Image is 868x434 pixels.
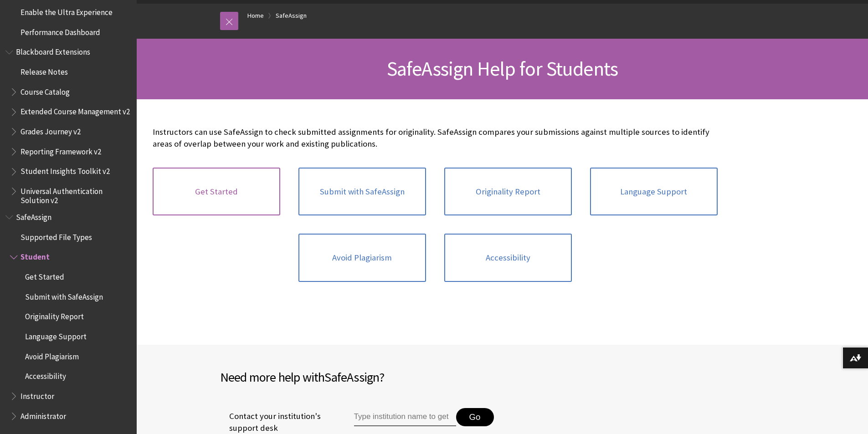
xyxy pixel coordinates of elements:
[387,56,618,81] span: SafeAssign Help for Students
[25,369,66,381] span: Accessibility
[21,104,130,117] span: Extended Course Management v2
[25,309,84,322] span: Originality Report
[276,10,307,21] a: SafeAssign
[16,209,51,222] span: SafeAssign
[21,84,70,97] span: Course Catalog
[5,209,131,424] nav: Book outline for Blackboard SafeAssign
[444,234,572,282] a: Accessibility
[153,168,280,216] a: Get Started
[21,124,81,136] span: Grades Journey v2
[21,184,130,205] span: Universal Authentication Solution v2
[5,45,131,205] nav: Book outline for Blackboard Extensions
[21,230,92,242] span: Supported File Types
[21,64,68,77] span: Release Notes
[247,10,264,21] a: Home
[456,408,494,426] button: Go
[21,388,54,401] span: Instructor
[25,329,87,341] span: Language Support
[220,410,333,434] span: Contact your institution's support desk
[324,369,379,385] span: SafeAssign
[21,408,66,421] span: Administrator
[590,168,718,216] a: Language Support
[21,164,110,176] span: Student Insights Toolkit v2
[21,250,50,262] span: Student
[21,5,113,17] span: Enable the Ultra Experience
[25,349,79,361] span: Avoid Plagiarism
[21,144,101,156] span: Reporting Framework v2
[298,168,426,216] a: Submit with SafeAssign
[16,45,90,57] span: Blackboard Extensions
[444,168,572,216] a: Originality Report
[153,126,718,150] p: Instructors can use SafeAssign to check submitted assignments for originality. SafeAssign compare...
[21,25,100,37] span: Performance Dashboard
[298,234,426,282] a: Avoid Plagiarism
[25,289,103,301] span: Submit with SafeAssign
[25,269,64,281] span: Get Started
[354,408,456,426] input: Type institution name to get support
[220,368,503,387] h2: Need more help with ?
